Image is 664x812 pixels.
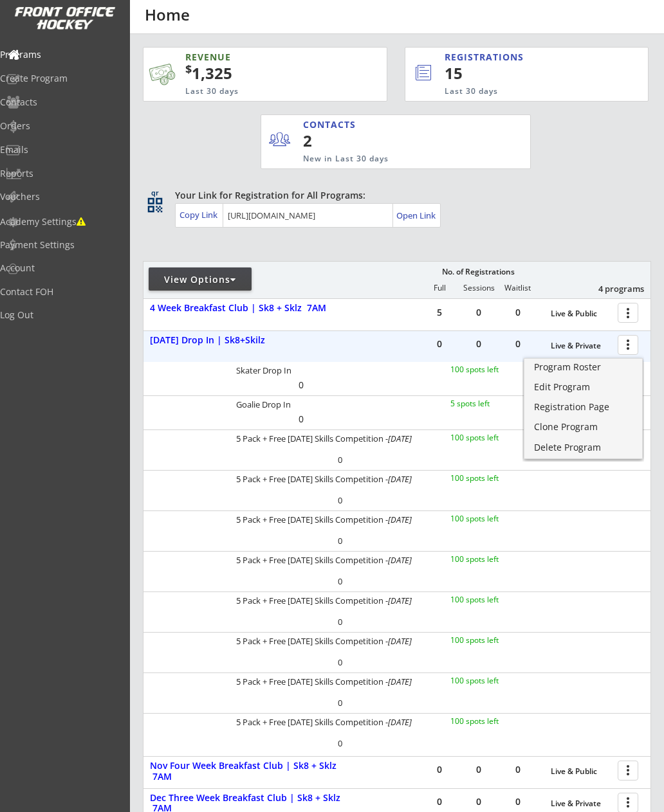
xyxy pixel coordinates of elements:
[450,555,533,563] div: 100 spots left
[499,797,537,806] div: 0
[420,284,459,293] div: Full
[498,284,537,293] div: Waitlist
[499,339,537,348] div: 0
[499,765,537,774] div: 0
[321,537,359,545] div: 0
[459,797,498,806] div: 0
[321,658,359,667] div: 0
[551,309,611,318] div: Live & Public
[145,195,165,215] button: qr_code
[282,381,320,390] div: 0
[321,456,359,464] div: 0
[459,765,498,774] div: 0
[150,303,351,314] div: 4 Week Breakfast Club | Sk8 + Sklz 7AM
[321,496,359,505] div: 0
[534,402,632,411] div: Registration Page
[420,765,459,774] div: 0
[396,206,437,224] a: Open Link
[499,308,537,317] div: 0
[388,433,412,444] em: [DATE]
[534,422,632,431] div: Clone Program
[303,130,382,152] div: 2
[321,618,359,626] div: 0
[438,267,518,276] div: No. of Registrations
[185,62,346,84] div: 1,325
[396,210,437,221] div: Open Link
[236,516,433,524] div: 5 Pack + Free [DATE] Skills Competition -
[388,514,412,525] em: [DATE]
[185,61,192,77] sup: $
[420,308,459,317] div: 5
[180,209,220,221] div: Copy Link
[185,86,327,97] div: Last 30 days
[303,154,470,165] div: New in Last 30 days
[450,400,533,408] div: 5 spots left
[618,761,638,780] button: more_vert
[551,341,611,350] div: Live & Private
[524,359,642,378] a: Program Roster
[388,554,412,566] em: [DATE]
[388,635,412,647] em: [DATE]
[388,676,412,687] em: [DATE]
[236,597,433,605] div: 5 Pack + Free [DATE] Skills Competition -
[420,797,459,806] div: 0
[236,556,433,564] div: 5 Pack + Free [DATE] Skills Competition -
[303,118,362,131] div: CONTACTS
[618,335,638,355] button: more_vert
[236,401,433,409] div: Goalie Drop In
[551,799,611,808] div: Live & Private
[175,189,611,202] div: Your Link for Registration for All Programs:
[236,637,433,645] div: 5 Pack + Free [DATE] Skills Competition -
[450,474,533,482] div: 100 spots left
[420,339,459,348] div: 0
[524,379,642,398] a: Edit Program
[450,366,533,374] div: 100 spots left
[149,273,252,286] div: View Options
[459,308,498,317] div: 0
[534,363,632,372] div: Program Roster
[450,717,533,725] div: 100 spots left
[236,475,433,483] div: 5 Pack + Free [DATE] Skills Competition -
[388,595,412,606] em: [DATE]
[551,767,611,776] div: Live & Public
[388,473,412,485] em: [DATE]
[618,303,638,323] button: more_vert
[236,718,433,726] div: 5 Pack + Free [DATE] Skills Competition -
[150,761,351,782] div: Nov Four Week Breakfast Club | Sk8 + Sklz 7AM
[445,51,591,64] div: REGISTRATIONS
[459,284,498,293] div: Sessions
[321,699,359,707] div: 0
[450,596,533,604] div: 100 spots left
[450,636,533,644] div: 100 spots left
[445,62,605,84] div: 15
[577,283,644,294] div: 4 programs
[236,435,433,443] div: 5 Pack + Free [DATE] Skills Competition -
[445,86,596,97] div: Last 30 days
[388,716,412,728] em: [DATE]
[450,515,533,523] div: 100 spots left
[282,415,320,424] div: 0
[450,434,533,442] div: 100 spots left
[450,677,533,685] div: 100 spots left
[185,51,327,64] div: REVENUE
[236,678,433,686] div: 5 Pack + Free [DATE] Skills Competition -
[321,739,359,748] div: 0
[147,189,162,197] div: qr
[524,399,642,418] a: Registration Page
[321,577,359,586] div: 0
[534,383,632,392] div: Edit Program
[534,443,632,452] div: Delete Program
[459,339,498,348] div: 0
[150,335,351,346] div: [DATE] Drop In | Sk8+Skilz
[236,366,433,375] div: Skater Drop In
